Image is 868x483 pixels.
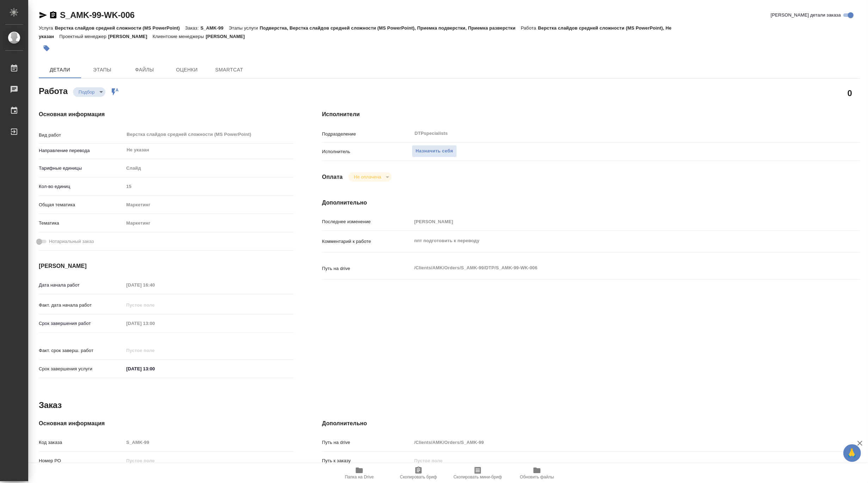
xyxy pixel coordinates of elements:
p: Факт. срок заверш. работ [39,347,124,354]
input: Пустое поле [412,437,815,447]
button: Добавить тэг [39,40,54,56]
h2: Заказ [39,400,62,411]
p: Подразделение [322,131,411,138]
div: Маркетинг [124,199,294,211]
h4: Основная информация [39,110,294,119]
p: Вид работ [39,132,124,139]
button: Обновить файлы [507,463,567,483]
h4: [PERSON_NAME] [39,262,294,270]
div: Слайд [124,162,294,174]
button: 🙏 [843,444,861,462]
p: Номер РО [39,457,124,464]
p: Подверстка, Верстка слайдов средней сложности (MS PowerPoint), Приемка подверстки, Приемка развер... [260,25,521,31]
button: Папка на Drive [330,463,389,483]
p: Тематика [39,220,124,227]
h4: Дополнительно [322,419,860,428]
p: [PERSON_NAME] [206,34,250,39]
h4: Основная информация [39,419,294,428]
button: Не оплачена [352,174,383,180]
span: SmartCat [212,65,246,74]
input: Пустое поле [124,437,294,447]
button: Назначить себя [412,145,457,157]
span: Папка на Drive [345,475,374,479]
input: Пустое поле [124,181,294,192]
p: Тарифные единицы [39,165,124,172]
p: Направление перевода [39,147,124,154]
p: Заказ: [185,25,200,31]
p: Путь на drive [322,265,411,272]
textarea: ппт подготовить к переводу [412,235,815,247]
div: Маркетинг [124,217,294,229]
span: Обновить файлы [520,475,554,479]
input: Пустое поле [124,345,185,356]
p: Код заказа [39,439,124,446]
p: Исполнитель [322,148,411,155]
input: ✎ Введи что-нибудь [124,364,185,374]
span: Скопировать бриф [400,475,437,479]
button: Скопировать мини-бриф [448,463,507,483]
div: Подбор [73,87,105,97]
span: 🙏 [846,446,858,460]
p: Проектный менеджер [59,34,108,39]
p: Срок завершения работ [39,320,124,327]
input: Пустое поле [124,280,185,290]
h4: Исполнители [322,110,860,119]
h2: 0 [848,87,852,99]
p: Факт. дата начала работ [39,302,124,309]
h4: Оплата [322,173,343,181]
span: Скопировать мини-бриф [453,475,502,479]
input: Пустое поле [412,456,815,466]
button: Скопировать ссылку [49,11,57,19]
p: Общая тематика [39,201,124,208]
div: Подбор [348,172,392,182]
p: Путь на drive [322,439,411,446]
p: Работа [521,25,538,31]
span: Этапы [85,65,119,74]
p: Верстка слайдов средней сложности (MS PowerPoint) [55,25,185,31]
p: S_AMK-99 [200,25,228,31]
span: [PERSON_NAME] детали заказа [771,12,841,19]
h2: Работа [39,84,68,97]
button: Подбор [77,89,97,95]
p: Комментарий к работе [322,238,411,245]
button: Скопировать ссылку для ЯМессенджера [39,11,47,19]
input: Пустое поле [124,300,185,310]
a: S_AMK-99-WK-006 [60,10,135,20]
button: Скопировать бриф [389,463,448,483]
p: [PERSON_NAME] [108,34,153,39]
textarea: /Clients/AMK/Orders/S_AMK-99/DTP/S_AMK-99-WK-006 [412,262,815,274]
h4: Дополнительно [322,199,860,207]
input: Пустое поле [124,318,185,328]
span: Назначить себя [416,147,453,155]
input: Пустое поле [412,217,815,227]
p: Путь к заказу [322,457,411,464]
p: Последнее изменение [322,218,411,225]
p: Этапы услуги [229,25,260,31]
p: Клиентские менеджеры [153,34,206,39]
span: Нотариальный заказ [49,238,94,245]
span: Файлы [128,65,161,74]
input: Пустое поле [124,456,294,466]
span: Детали [43,65,77,74]
span: Оценки [170,65,204,74]
p: Дата начала работ [39,282,124,289]
p: Срок завершения услуги [39,365,124,372]
p: Кол-во единиц [39,183,124,190]
p: Услуга [39,25,55,31]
